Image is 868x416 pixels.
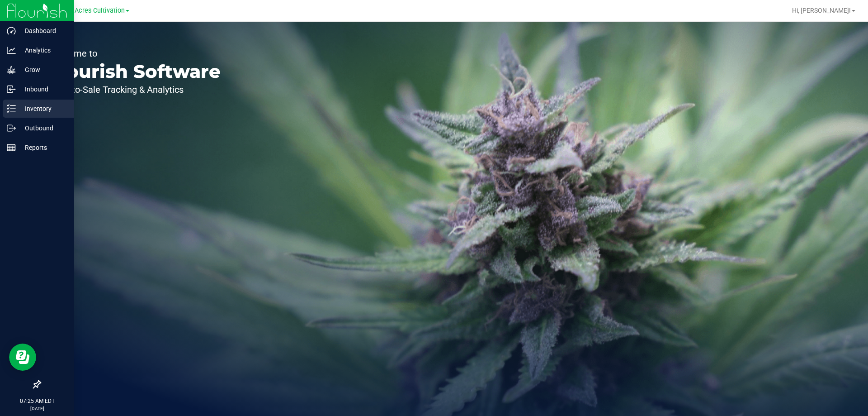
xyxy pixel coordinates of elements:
[16,45,70,56] p: Analytics
[7,46,16,55] inline-svg: Analytics
[4,405,70,412] p: [DATE]
[49,85,221,94] p: Seed-to-Sale Tracking & Analytics
[792,7,851,14] span: Hi, [PERSON_NAME]!
[7,65,16,74] inline-svg: Grow
[7,143,16,152] inline-svg: Reports
[16,64,70,75] p: Grow
[16,25,70,36] p: Dashboard
[16,142,70,153] p: Reports
[4,397,70,405] p: 07:25 AM EDT
[16,84,70,95] p: Inbound
[55,7,125,14] span: Green Acres Cultivation
[7,85,16,94] inline-svg: Inbound
[16,103,70,114] p: Inventory
[7,26,16,35] inline-svg: Dashboard
[49,62,221,81] p: Flourish Software
[7,104,16,113] inline-svg: Inventory
[49,49,221,58] p: Welcome to
[7,124,16,133] inline-svg: Outbound
[9,344,36,371] iframe: Resource center
[16,123,70,134] p: Outbound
